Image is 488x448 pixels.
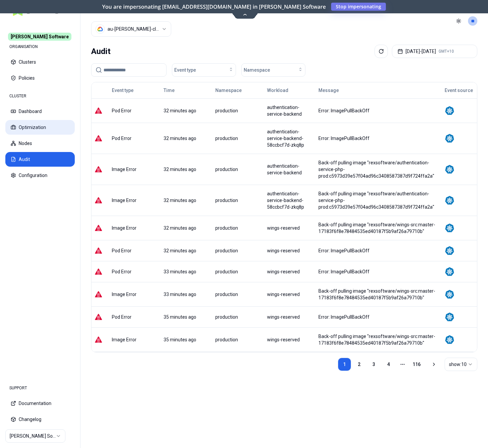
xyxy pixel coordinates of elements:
button: Namespace [241,63,305,77]
span: 32 minutes ago [164,167,196,172]
div: production [215,197,261,204]
button: Workload [267,84,288,97]
button: Event type [172,63,236,77]
img: error [94,313,102,321]
span: Namespace [244,67,270,73]
img: kubernetes [445,246,455,256]
img: kubernetes [445,195,455,205]
span: 33 minutes ago [164,269,196,274]
button: Optimization [5,120,75,135]
a: 116 [410,358,423,371]
div: Back-off pulling image "rexsoftware/wings-src:master-17183f6f8e78484535ed40187f5b9af26a79710b" [318,333,438,346]
div: Image Error [112,225,158,231]
div: production [215,247,261,254]
div: Back-off pulling image "rexsoftware/authentication-service-php-prod:c5973d39e57f04ad96c3408587387... [318,190,438,210]
div: Pod Error [112,107,158,114]
div: Pod Error [112,268,158,275]
button: Message [318,84,339,97]
div: Error: ImagePullBackOff [318,135,438,142]
a: 1 [338,358,351,371]
span: 35 minutes ago [164,314,196,320]
div: Image Error [112,166,158,173]
div: Pod Error [112,314,158,320]
div: authentication-service-backend [267,163,313,176]
img: kubernetes [445,164,455,174]
div: SUPPORT [5,381,75,395]
img: kubernetes [445,289,455,299]
div: Image Error [112,197,158,204]
img: error [94,224,102,232]
div: production [215,336,261,343]
img: error [94,165,102,173]
div: Audit [91,45,110,58]
img: error [94,107,102,115]
button: Configuration [5,168,75,183]
div: authentication-service-backend-58ccbcf7d-zkq8p [267,190,313,210]
button: Clusters [5,55,75,69]
span: 35 minutes ago [164,337,196,342]
span: 32 minutes ago [164,198,196,203]
button: Documentation [5,396,75,411]
img: kubernetes [445,106,455,116]
div: wings-reserved [267,225,313,231]
div: production [215,291,261,298]
button: Nodes [5,136,75,151]
span: Event type [174,67,196,73]
div: authentication-service-backend-58ccbcf7d-zkq8p [267,128,313,148]
img: error [94,290,102,298]
img: kubernetes [445,267,455,277]
div: Error: ImagePullBackOff [318,107,438,114]
div: Pod Error [112,247,158,254]
div: production [215,135,261,142]
div: production [215,107,261,114]
div: Image Error [112,291,158,298]
a: 4 [382,358,395,371]
div: Back-off pulling image "rexsoftware/wings-src:master-17183f6f8e78484535ed40187f5b9af26a79710b" [318,288,438,301]
div: Error: ImagePullBackOff [318,268,438,275]
span: 32 minutes ago [164,136,196,141]
span: GMT+10 [439,49,454,54]
img: error [94,196,102,204]
div: Back-off pulling image "rexsoftware/wings-src:master-17183f6f8e78484535ed40187f5b9af26a79710b" [318,221,438,235]
div: wings-reserved [267,291,313,298]
img: kubernetes [445,312,455,322]
button: Event type [112,84,134,97]
button: Time [164,84,175,97]
div: wings-reserved [267,314,313,320]
img: kubernetes [445,335,455,345]
span: 32 minutes ago [164,248,196,253]
span: [PERSON_NAME] Software [8,33,71,41]
img: error [94,247,102,255]
div: wings-reserved [267,268,313,275]
div: authentication-service-backend [267,104,313,117]
nav: pagination [338,358,423,371]
img: kubernetes [445,133,455,143]
div: production [215,314,261,320]
img: error [94,336,102,344]
button: Dashboard [5,104,75,119]
img: kubernetes [445,223,455,233]
a: 2 [352,358,366,371]
div: production [215,268,261,275]
button: Policies [5,71,75,85]
button: Select a value [91,21,171,37]
div: production [215,166,261,173]
button: Changelog [5,412,75,427]
div: Image Error [112,336,158,343]
div: CLUSTER [5,89,75,103]
div: Error: ImagePullBackOff [318,314,438,320]
img: error [94,134,102,142]
div: au-rex-cluster [107,26,162,32]
img: gcp [97,26,103,32]
button: Namespace [215,84,242,97]
img: error [94,268,102,276]
div: wings-reserved [267,247,313,254]
div: Error: ImagePullBackOff [318,247,438,254]
button: [DATE]-[DATE]GMT+10 [392,45,477,58]
div: Back-off pulling image "rexsoftware/authentication-service-php-prod:c5973d39e57f04ad96c3408587387... [318,159,438,179]
div: wings-reserved [267,336,313,343]
div: Pod Error [112,135,158,142]
a: 3 [367,358,381,371]
button: Event source [445,84,473,97]
button: Audit [5,152,75,167]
